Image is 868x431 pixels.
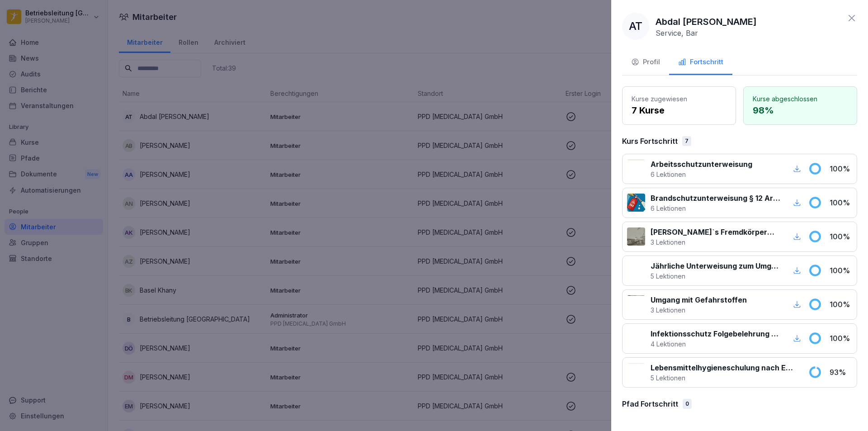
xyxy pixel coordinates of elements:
p: Jährliche Unterweisung zum Umgang mit Schankanlagen [651,260,780,271]
p: 100 % [830,197,852,208]
div: Fortschritt [678,57,723,67]
p: Service, Bar [656,28,698,38]
p: 6 Lektionen [651,170,752,179]
p: Arbeitsschutzunterweisung [651,159,752,170]
p: Pfad Fortschritt [622,398,678,409]
p: 100 % [830,299,852,310]
p: 6 Lektionen [651,204,780,213]
p: 100 % [830,333,852,344]
p: Kurse zugewiesen [632,94,726,104]
div: 0 [683,399,692,409]
p: Kurse abgeschlossen [753,94,848,104]
p: Umgang mit Gefahrstoffen [651,294,747,305]
p: 5 Lektionen [651,373,797,383]
p: 4 Lektionen [651,339,780,349]
p: 7 Kurse [632,104,726,117]
button: Profil [622,51,669,75]
p: 100 % [830,163,852,174]
p: Lebensmittelhygieneschulung nach EU-Verordnung (EG) Nr. 852 / 2004 [651,362,797,373]
p: Abdal [PERSON_NAME] [656,15,757,28]
div: 7 [682,136,691,146]
p: 98 % [753,104,848,117]
p: Brandschutzunterweisung § 12 ArbSchG [651,193,780,204]
div: Profil [631,57,660,67]
p: 100 % [830,231,852,242]
p: 100 % [830,265,852,276]
p: Kurs Fortschritt [622,136,678,147]
p: Infektionsschutz Folgebelehrung (nach §43 IfSG) [651,328,780,339]
button: Fortschritt [669,51,732,75]
p: [PERSON_NAME]`s Fremdkörpermanagement [651,227,780,237]
p: 3 Lektionen [651,305,747,315]
p: 93 % [830,367,852,378]
p: 5 Lektionen [651,271,780,281]
div: AT [622,13,649,40]
p: 3 Lektionen [651,237,780,247]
